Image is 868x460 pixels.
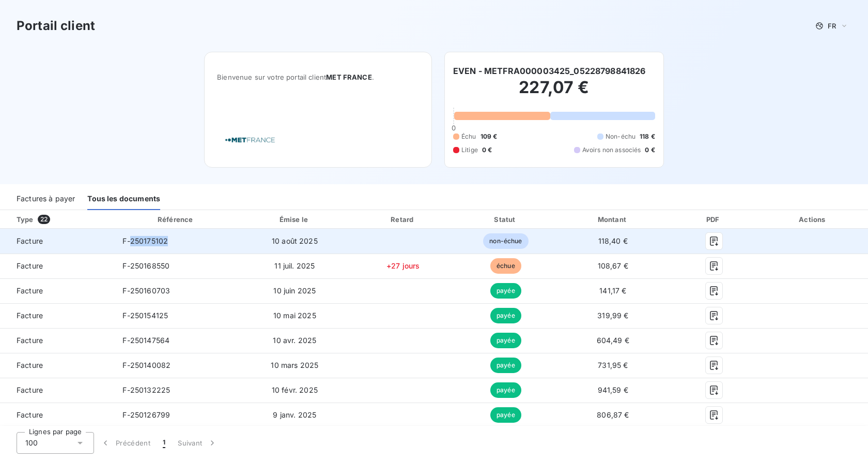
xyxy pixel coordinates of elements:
span: 9 janv. 2025 [273,410,316,419]
span: +27 jours [386,261,420,270]
span: payée [490,308,521,323]
span: non-échue [483,233,528,249]
div: Émise le [240,214,349,225]
div: Référence [158,215,193,224]
div: Actions [761,214,866,225]
span: 118 € [640,132,655,141]
span: FR [828,22,836,30]
span: Facture [8,286,106,296]
span: 731,95 € [598,361,628,369]
span: 11 juil. 2025 [274,261,315,270]
span: 941,59 € [598,385,628,394]
span: Avoirs non associés [582,145,641,155]
div: Montant [559,214,668,225]
span: Bienvenue sur votre portail client . [217,73,419,81]
span: 319,99 € [597,311,628,320]
span: F-250147564 [122,336,169,345]
h3: Portail client [17,17,95,35]
span: Litige [461,145,478,155]
span: échue [490,258,521,274]
span: F-250154125 [122,311,168,320]
span: F-250168550 [122,261,169,270]
button: Suivant [172,432,224,454]
span: 100 [25,438,38,448]
span: payée [490,283,521,299]
span: 108,67 € [598,261,628,270]
div: Retard [353,214,453,225]
span: 10 juin 2025 [273,286,316,295]
span: 604,49 € [597,336,629,345]
span: 10 mars 2025 [271,361,318,369]
span: F-250140082 [122,361,171,369]
button: Précédent [94,432,157,454]
span: 806,87 € [597,410,629,419]
span: payée [490,407,521,423]
span: 10 avr. 2025 [273,336,316,345]
span: Facture [8,385,106,395]
span: 118,40 € [598,236,628,245]
span: 0 € [645,145,655,155]
span: Facture [8,410,106,420]
div: PDF [672,214,756,225]
span: Facture [8,236,106,246]
span: 10 août 2025 [272,236,318,245]
div: Statut [457,214,554,225]
h2: 227,07 € [453,77,655,108]
span: MET FRANCE [326,73,372,81]
span: F-250132225 [122,385,170,394]
span: 109 € [481,132,498,141]
button: 1 [157,432,172,454]
div: Tous les documents [87,188,160,210]
h6: EVEN - METFRA000003425_05228798841826 [453,65,646,77]
span: F-250175102 [122,236,168,245]
span: 22 [38,215,50,224]
span: F-250126799 [122,410,170,419]
span: Facture [8,261,106,271]
span: 0 € [482,145,492,155]
div: Type [10,214,112,225]
span: payée [490,358,521,373]
img: Company logo [217,125,283,155]
span: Non-échu [606,132,636,141]
span: Échu [461,132,476,141]
div: Factures à payer [17,188,75,210]
span: 10 févr. 2025 [272,385,318,394]
span: F-250160703 [122,286,170,295]
span: 10 mai 2025 [273,311,316,320]
span: 0 [452,124,456,132]
span: 1 [163,438,165,448]
span: Facture [8,310,106,321]
span: Facture [8,360,106,370]
span: payée [490,382,521,398]
span: 141,17 € [599,286,626,295]
span: payée [490,333,521,348]
span: Facture [8,335,106,346]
